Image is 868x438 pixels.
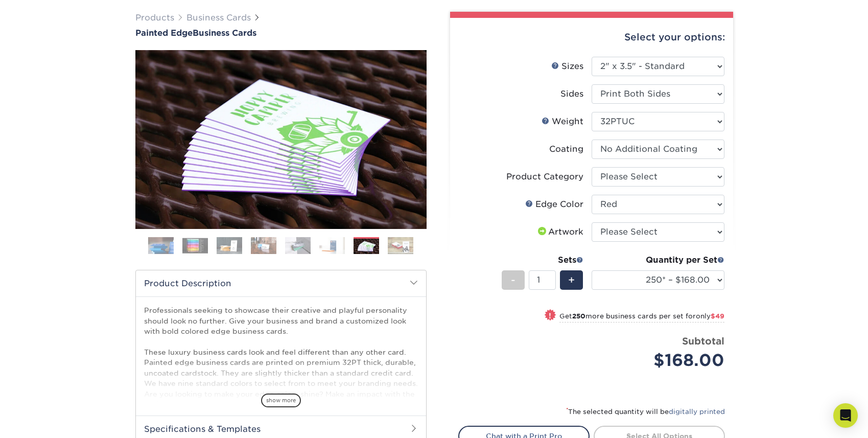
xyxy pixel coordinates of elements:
[388,237,413,255] img: Business Cards 08
[682,335,724,347] strong: Subtotal
[568,272,575,288] span: +
[572,312,585,320] strong: 250
[319,237,345,255] img: Business Cards 06
[542,116,583,128] div: Weight
[551,60,583,73] div: Sizes
[135,28,427,38] a: Painted EdgeBusiness Cards
[148,233,174,259] img: Business Cards 01
[261,394,301,407] span: show more
[506,171,583,183] div: Product Category
[354,238,379,256] img: Business Cards 07
[669,408,725,416] a: digitally printed
[549,143,583,155] div: Coating
[3,407,87,434] iframe: Google Customer Reviews
[696,312,724,320] span: only
[182,238,208,253] img: Business Cards 02
[511,272,515,288] span: -
[560,88,583,100] div: Sides
[566,408,725,416] small: The selected quantity will be
[186,13,251,22] a: Business Cards
[599,348,724,373] div: $168.00
[592,254,724,266] div: Quantity per Set
[833,403,858,428] div: Open Intercom Messenger
[711,312,724,320] span: $49
[285,237,311,255] img: Business Cards 05
[135,28,427,38] h1: Business Cards
[135,28,193,38] span: Painted Edge
[217,237,242,255] img: Business Cards 03
[525,198,583,211] div: Edge Color
[559,312,724,322] small: Get more business cards per set for
[135,39,427,240] img: Painted Edge 07
[135,13,174,22] a: Products
[136,270,426,296] h2: Product Description
[458,18,725,57] div: Select your options:
[502,254,583,266] div: Sets
[536,226,583,238] div: Artwork
[251,237,276,255] img: Business Cards 04
[549,310,551,321] span: !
